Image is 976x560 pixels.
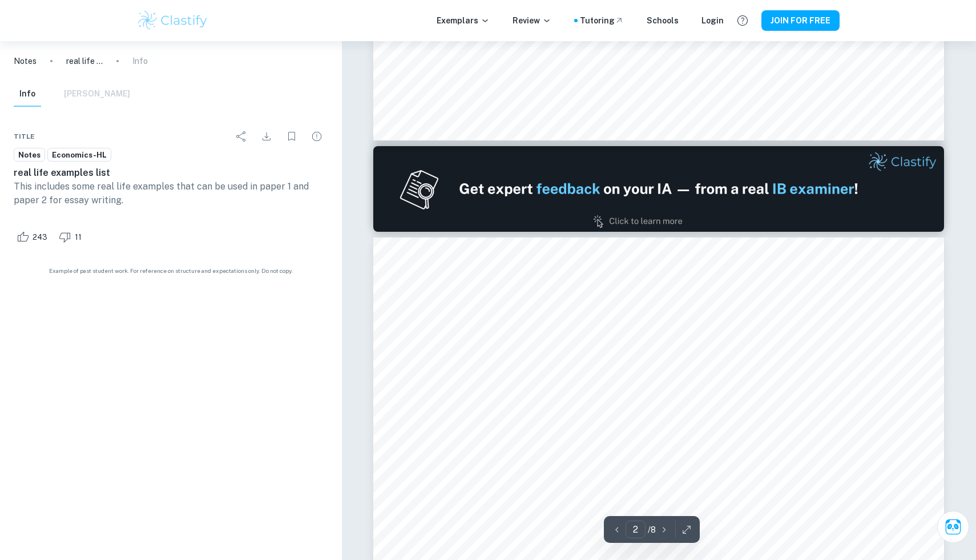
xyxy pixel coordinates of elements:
img: Clastify logo [136,9,209,32]
button: JOIN FOR FREE [761,10,840,31]
div: Report issue [305,125,328,148]
p: Exemplars [437,14,490,27]
span: Title [14,131,35,142]
div: Like [14,228,54,246]
p: Info [132,55,148,67]
a: Tutoring [580,14,624,27]
p: / 8 [648,523,656,536]
img: Ad [373,146,944,232]
a: Schools [647,14,679,27]
a: Login [701,14,724,27]
span: 11 [68,232,88,243]
span: Notes [14,150,45,161]
span: Example of past student work. For reference on structure and expectations only. Do not copy. [14,267,328,275]
a: Notes [14,148,45,162]
div: Dislike [56,228,88,246]
a: Notes [14,55,37,67]
div: Bookmark [280,125,303,148]
p: real life examples list [66,55,103,67]
h6: real life examples list [14,166,328,180]
span: Economics-HL [48,150,111,161]
a: Economics-HL [47,148,111,162]
p: Review [513,14,551,27]
button: Info [14,82,41,107]
button: Help and Feedback [733,11,752,30]
div: Share [230,125,253,148]
span: 243 [26,232,54,243]
div: Download [255,125,278,148]
button: Ask Clai [937,511,969,543]
p: This includes some real life examples that can be used in paper 1 and paper 2 for essay writing. [14,180,328,207]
